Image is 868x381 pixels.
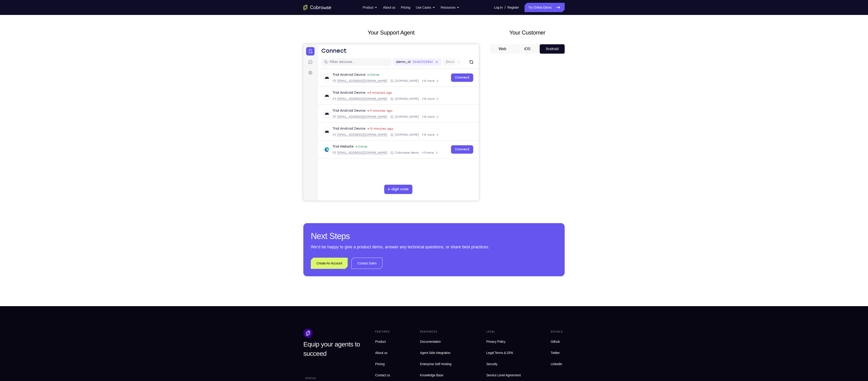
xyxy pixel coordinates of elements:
[486,372,521,378] span: Service Level Agreement
[375,340,386,343] span: Product
[484,329,523,335] div: Legal
[303,44,479,201] iframe: Agent
[549,359,565,369] a: Linkedin
[484,359,523,369] a: Security
[549,348,565,357] a: Twitter
[383,3,395,12] a: About us
[484,348,523,357] a: Legal Terms & DPA
[549,337,565,346] a: Github
[420,340,441,343] span: Documentation
[551,351,560,355] span: Twitter
[486,340,505,343] span: Privacy Policy
[373,348,392,357] a: About us
[351,258,382,269] a: Contact Sales
[494,3,503,12] a: Log In
[420,373,443,377] span: Knowledge Base
[420,361,456,367] span: Enterprise Self Hosting
[490,44,515,54] button: Web
[375,351,387,355] span: About us
[303,341,360,357] span: Equip your agents to succeed
[441,3,460,12] button: Resources
[373,359,392,369] a: Pricing
[418,329,458,335] div: Resources
[418,348,458,357] a: Agent Side Integration
[416,3,435,12] button: Use Cases
[515,44,540,54] button: iOS
[525,3,565,12] a: Try Online Demo
[373,329,392,335] div: Features
[401,3,410,12] a: Pricing
[373,371,392,380] a: Contact us
[373,337,392,346] a: Product
[484,337,523,346] a: Privacy Policy
[311,231,557,242] h2: Next Steps
[490,28,565,37] h2: Your Customer
[303,5,331,10] a: Go to the home page
[363,3,378,12] button: Product
[303,28,479,37] h2: Your Support Agent
[420,350,456,356] span: Agent Side Integration
[311,258,348,269] a: Create An Account
[486,351,513,355] span: Legal Terms & DPA
[551,340,560,343] span: Github
[504,5,505,10] span: /
[507,3,519,12] a: Register
[375,373,390,377] span: Contact us
[418,359,458,369] a: Enterprise Self Hosting
[549,329,565,335] div: Socials
[551,362,562,366] span: Linkedin
[540,44,565,54] button: Android
[484,371,523,380] a: Service Level Agreement
[375,362,385,366] span: Pricing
